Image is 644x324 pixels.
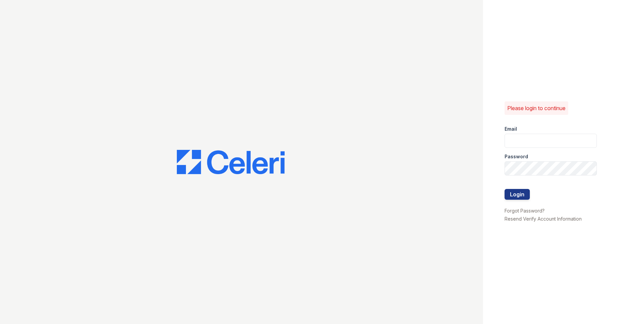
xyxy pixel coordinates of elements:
label: Password [505,153,528,160]
label: Email [505,126,517,132]
img: CE_Logo_Blue-a8612792a0a2168367f1c8372b55b34899dd931a85d93a1a3d3e32e68fde9ad4.png [177,150,285,174]
p: Please login to continue [507,104,566,112]
button: Login [505,189,530,200]
a: Forgot Password? [505,208,545,214]
a: Resend Verify Account Information [505,216,582,222]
